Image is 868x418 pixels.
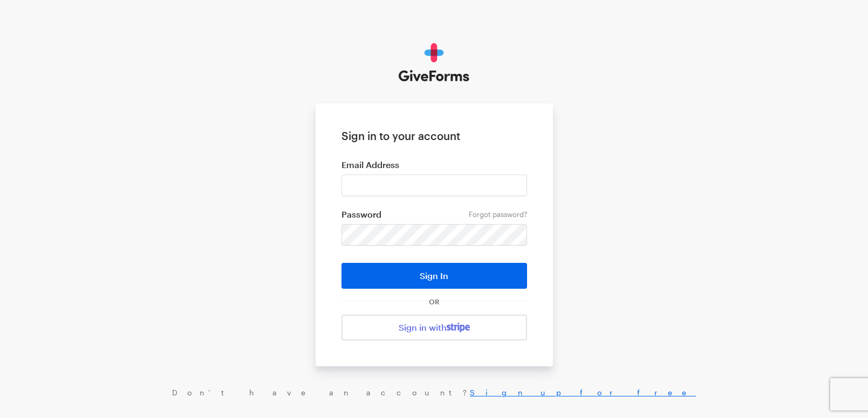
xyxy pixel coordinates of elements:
[399,43,469,82] img: GiveForms
[341,315,527,340] a: Sign in with
[11,388,857,398] div: Don’t have an account?
[341,129,527,142] h1: Sign in to your account
[427,297,442,306] span: OR
[447,323,470,332] img: stripe-07469f1003232ad58a8838275b02f7af1ac9ba95304e10fa954b414cd571f63b.svg
[341,263,527,289] button: Sign In
[469,210,527,219] a: Forgot password?
[470,388,696,397] a: Sign up for free
[341,209,527,220] label: Password
[341,159,527,170] label: Email Address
